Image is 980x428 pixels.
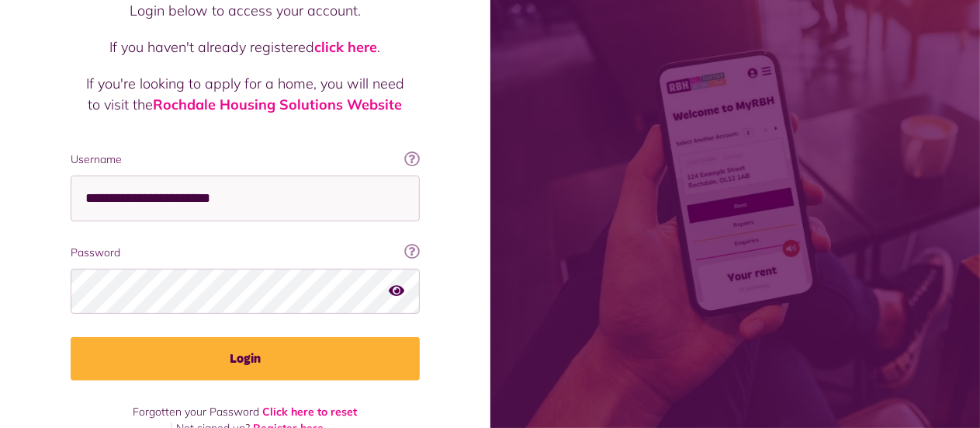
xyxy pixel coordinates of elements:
a: Rochdale Housing Solutions Website [153,96,402,113]
p: If you haven't already registered . [86,37,404,57]
a: Click here to reset [262,405,357,419]
a: click here [314,38,377,56]
label: Password [71,245,420,261]
button: Login [71,337,420,381]
label: Username [71,151,420,168]
p: If you're looking to apply for a home, you will need to visit the [86,73,404,115]
span: Forgotten your Password [133,405,259,419]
